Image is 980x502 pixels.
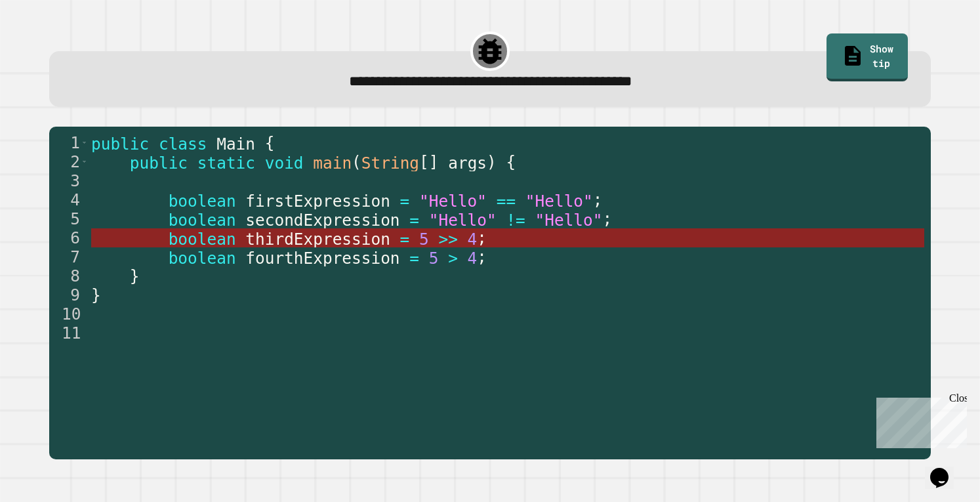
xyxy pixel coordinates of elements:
[216,134,255,153] span: Main
[399,191,409,210] span: =
[506,210,525,229] span: !=
[467,229,477,248] span: 4
[827,33,908,81] a: Show tip
[496,191,515,210] span: ==
[49,304,89,324] div: 10
[448,153,487,172] span: args
[245,191,390,210] span: firstExpression
[159,134,207,153] span: class
[448,248,458,267] span: >
[49,190,89,209] div: 4
[168,229,235,248] span: boolean
[871,392,967,448] iframe: chat widget
[245,248,399,267] span: fourthExpression
[81,133,88,152] span: Toggle code folding, rows 1 through 9
[49,266,89,285] div: 8
[409,210,419,229] span: =
[197,153,255,172] span: static
[49,228,89,247] div: 6
[49,324,89,343] div: 11
[245,210,399,229] span: secondExpression
[419,229,429,248] span: 5
[49,285,89,304] div: 9
[49,209,89,228] div: 5
[467,248,477,267] span: 4
[91,134,149,153] span: public
[438,229,457,248] span: >>
[49,152,89,171] div: 2
[535,210,602,229] span: "Hello"
[409,248,419,267] span: =
[168,248,235,267] span: boolean
[245,229,390,248] span: thirdExpression
[49,171,89,190] div: 3
[168,210,235,229] span: boolean
[264,153,303,172] span: void
[361,153,419,172] span: String
[130,153,188,172] span: public
[525,191,593,210] span: "Hello"
[313,153,352,172] span: main
[49,247,89,266] div: 7
[925,450,967,489] iframe: chat widget
[419,191,487,210] span: "Hello"
[81,152,88,171] span: Toggle code folding, rows 2 through 8
[49,133,89,152] div: 1
[428,248,438,267] span: 5
[428,210,496,229] span: "Hello"
[168,191,235,210] span: boolean
[399,229,409,248] span: =
[5,5,91,83] div: Chat with us now!Close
